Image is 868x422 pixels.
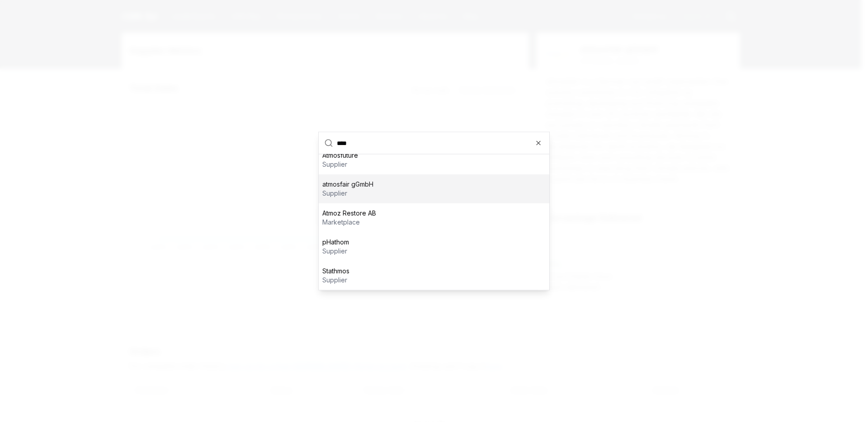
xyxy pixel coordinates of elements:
[322,209,376,218] p: Atmoz Restore AB
[322,267,349,276] p: Stathmos
[322,238,349,247] p: pHathom
[322,276,349,285] p: supplier
[322,160,358,169] p: supplier
[322,151,358,160] p: Atmosfuture
[322,180,373,189] p: atmosfair gGmbH
[322,247,349,256] p: supplier
[322,218,376,227] p: marketplace
[322,189,373,198] p: supplier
